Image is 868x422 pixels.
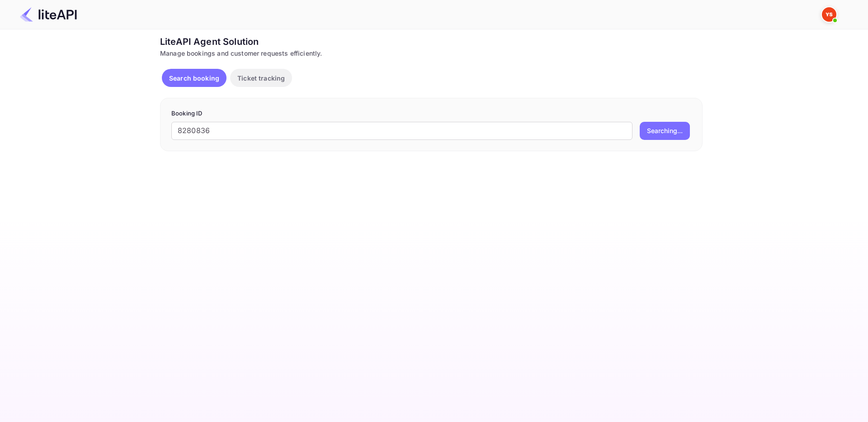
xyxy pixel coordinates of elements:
div: LiteAPI Agent Solution [160,35,703,48]
p: Ticket tracking [237,73,285,83]
button: Searching... [640,122,690,140]
p: Booking ID [171,109,691,118]
img: LiteAPI Logo [20,7,77,22]
div: Manage bookings and customer requests efficiently. [160,48,703,58]
img: Yandex Support [822,7,836,22]
input: Enter Booking ID (e.g., 63782194) [171,122,632,140]
p: Search booking [169,73,219,83]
